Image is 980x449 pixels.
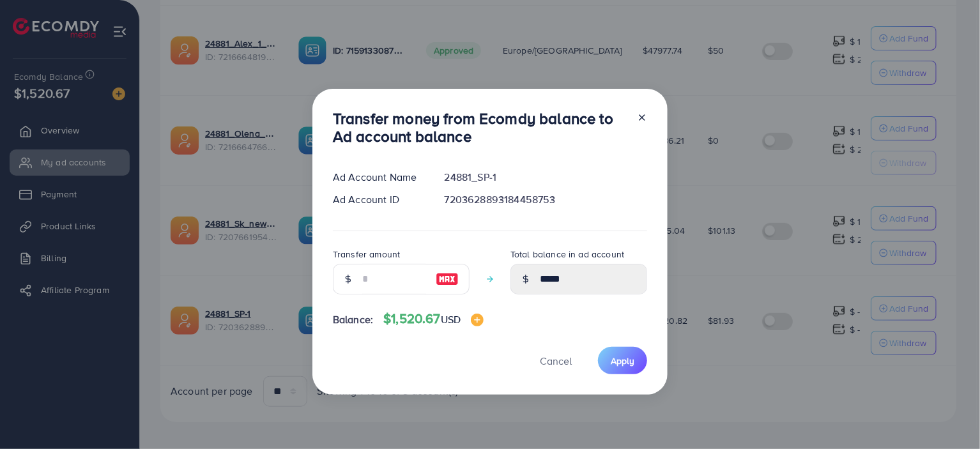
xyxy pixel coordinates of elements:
[333,109,627,146] h3: Transfer money from Ecomdy balance to Ad account balance
[436,271,459,287] img: image
[434,192,657,207] div: 7203628893184458753
[383,311,484,327] h4: $1,520.67
[926,392,970,439] iframe: Chat
[323,170,434,185] div: Ad Account Name
[441,312,461,326] span: USD
[323,192,434,207] div: Ad Account ID
[598,347,647,374] button: Apply
[434,170,657,185] div: 24881_SP-1
[540,354,572,368] span: Cancel
[333,248,400,261] label: Transfer amount
[471,314,484,326] img: image
[333,312,373,327] span: Balance:
[611,354,634,367] span: Apply
[510,248,624,261] label: Total balance in ad account
[524,347,588,374] button: Cancel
